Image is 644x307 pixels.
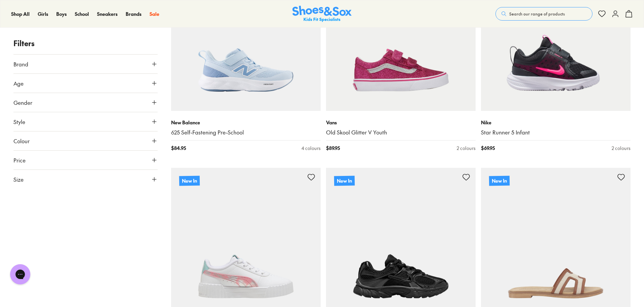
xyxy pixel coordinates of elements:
span: Age [13,79,24,87]
button: Colour [13,131,158,150]
span: Size [13,175,24,183]
button: Brand [13,55,158,73]
button: Style [13,112,158,131]
span: Brand [13,60,28,68]
a: School [75,10,89,18]
span: School [75,10,89,17]
a: Old Skool Glitter V Youth [326,129,476,136]
span: Boys [56,10,67,17]
a: Shop All [11,10,30,18]
iframe: Gorgias live chat messenger [7,262,34,287]
span: Price [13,156,26,164]
a: Sale [150,10,159,18]
button: Gender [13,93,158,112]
div: 2 colours [612,145,631,152]
span: Gender [13,98,32,106]
p: Filters [13,38,158,49]
p: New In [179,176,200,186]
span: $ 84.95 [171,145,186,152]
div: 2 colours [457,145,476,152]
span: Sneakers [97,10,118,17]
span: Girls [38,10,48,17]
a: Sneakers [97,10,118,18]
p: Vans [326,119,476,126]
span: Style [13,118,25,126]
span: Shop All [11,10,30,17]
a: 625 Self-Fastening Pre-School [171,129,321,136]
span: Sale [150,10,159,17]
p: New In [334,176,355,186]
div: 4 colours [301,145,321,152]
button: Search our range of products [495,7,592,21]
p: New In [489,176,510,186]
span: $ 89.95 [326,145,340,152]
span: Brands [126,10,141,17]
p: New Balance [171,119,321,126]
button: Price [13,151,158,170]
a: Boys [56,10,67,18]
a: Shoes & Sox [292,6,352,22]
img: SNS_Logo_Responsive.svg [292,6,352,22]
a: Girls [38,10,48,18]
p: Nike [481,119,631,126]
a: Brands [126,10,141,18]
button: Age [13,74,158,93]
button: Size [13,170,158,189]
a: Star Runner 5 Infant [481,129,631,136]
span: Search our range of products [509,11,565,17]
span: $ 69.95 [481,145,495,152]
span: Colour [13,137,30,145]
